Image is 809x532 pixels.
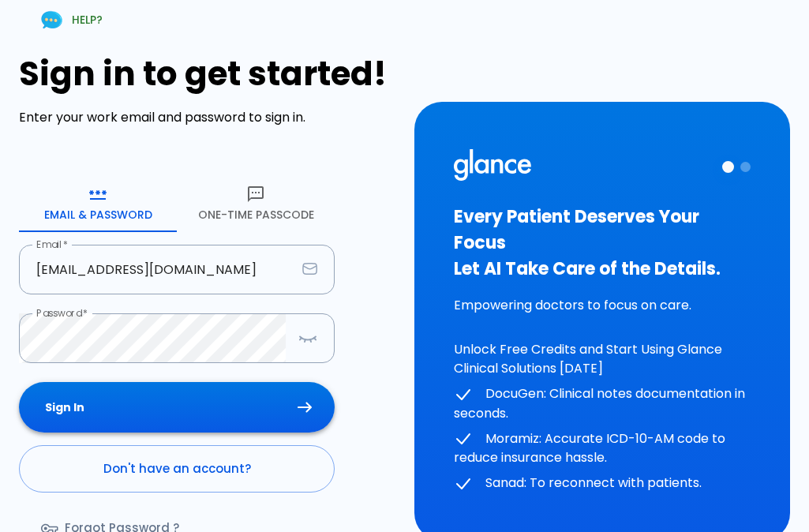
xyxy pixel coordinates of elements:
[19,245,296,294] input: dr.ahmed@clinic.com
[19,175,177,232] button: Email & Password
[19,445,335,493] a: Don't have an account?
[454,296,751,315] p: Empowering doctors to focus on care.
[19,54,395,93] h1: Sign in to get started!
[454,384,751,423] p: DocuGen: Clinical notes documentation in seconds.
[454,474,751,493] p: Sanad: To reconnect with patients.
[19,382,335,433] button: Sign In
[38,6,66,34] img: Chat Support
[454,429,751,468] p: Moramiz: Accurate ICD-10-AM code to reduce insurance hassle.
[19,108,395,127] p: Enter your work email and password to sign in.
[177,175,335,232] button: One-Time Passcode
[454,340,751,378] p: Unlock Free Credits and Start Using Glance Clinical Solutions [DATE]
[454,204,751,282] h3: Every Patient Deserves Your Focus Let AI Take Care of the Details.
